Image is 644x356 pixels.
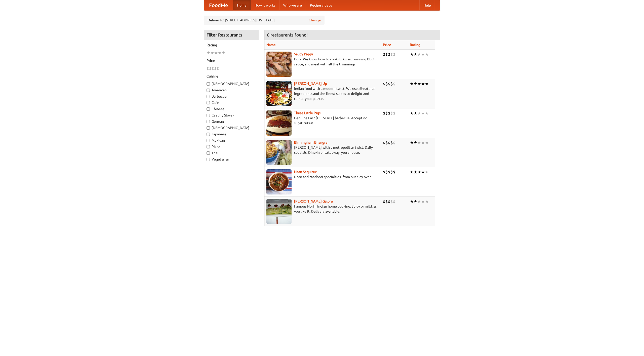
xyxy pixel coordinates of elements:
[393,81,395,87] li: $
[204,0,233,10] a: FoodMe
[266,110,292,136] img: littlepigs.jpg
[266,81,292,106] img: curryup.jpg
[207,132,256,137] label: Japanese
[207,113,256,118] label: Czech / Slovak
[421,81,425,87] li: ★
[266,204,379,214] p: Famous North Indian home cooking. Spicy or mild, as you like it. Delivery available.
[207,150,256,155] label: Thai
[417,169,421,175] li: ★
[388,140,390,145] li: $
[207,133,210,136] input: Japanese
[385,140,388,145] li: $
[383,169,385,175] li: $
[393,169,395,175] li: $
[217,66,219,71] li: $
[294,140,327,144] a: Birmingham Bhangra
[207,43,256,48] h5: Rating
[266,86,379,101] p: Indian food with a modern twist. We use all-natural ingredients and the finest spices to delight ...
[207,100,256,105] label: Cafe
[266,52,292,77] img: saucy.jpg
[421,110,425,116] li: ★
[410,81,414,87] li: ★
[306,0,336,10] a: Recipe videos
[207,106,256,111] label: Chinese
[393,110,395,116] li: $
[266,174,379,179] p: Naan and tandoori specialties, from our clay oven.
[414,140,417,145] li: ★
[425,169,429,175] li: ★
[266,199,292,224] img: currygalore.jpg
[410,199,414,204] li: ★
[207,66,209,71] li: $
[207,81,256,86] label: [DEMOGRAPHIC_DATA]
[294,52,313,56] a: Saucy Piggy
[390,169,393,175] li: $
[417,81,421,87] li: ★
[207,88,256,93] label: American
[218,50,222,56] li: ★
[410,140,414,145] li: ★
[383,43,391,47] a: Price
[266,43,276,47] a: Name
[425,52,429,57] li: ★
[207,157,256,162] label: Vegetarian
[267,32,308,37] ng-pluralize: 6 restaurants found!
[414,52,417,57] li: ★
[414,169,417,175] li: ★
[294,170,316,174] a: Naan Sequitur
[417,110,421,116] li: ★
[383,199,385,204] li: $
[385,81,388,87] li: $
[414,199,417,204] li: ★
[390,140,393,145] li: $
[294,111,320,115] b: Three Little Pigs
[266,169,292,194] img: naansequitur.jpg
[214,66,217,71] li: $
[417,52,421,57] li: ★
[207,101,210,104] input: Cafe
[294,82,327,86] a: [PERSON_NAME] Up
[207,94,256,99] label: Barbecue
[207,82,210,86] input: [DEMOGRAPHIC_DATA]
[393,199,395,204] li: $
[207,144,256,149] label: Pizza
[425,81,429,87] li: ★
[383,52,385,57] li: $
[207,107,210,111] input: Chinese
[390,52,393,57] li: $
[383,140,385,145] li: $
[388,110,390,116] li: $
[421,169,425,175] li: ★
[204,30,259,40] h4: Filter Restaurants
[207,139,210,142] input: Mexican
[410,169,414,175] li: ★
[207,58,256,63] h5: Price
[410,43,420,47] a: Rating
[212,66,214,71] li: $
[294,199,333,203] a: [PERSON_NAME] Galore
[417,199,421,204] li: ★
[390,110,393,116] li: $
[410,52,414,57] li: ★
[207,119,256,124] label: German
[421,140,425,145] li: ★
[266,140,292,165] img: bhangra.jpg
[388,52,390,57] li: $
[388,81,390,87] li: $
[233,0,251,10] a: Home
[385,199,388,204] li: $
[425,199,429,204] li: ★
[421,199,425,204] li: ★
[214,50,218,56] li: ★
[207,138,256,143] label: Mexican
[425,110,429,116] li: ★
[419,0,435,10] a: Help
[279,0,306,10] a: Who we are
[414,81,417,87] li: ★
[421,52,425,57] li: ★
[393,52,395,57] li: $
[207,89,210,92] input: American
[425,140,429,145] li: ★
